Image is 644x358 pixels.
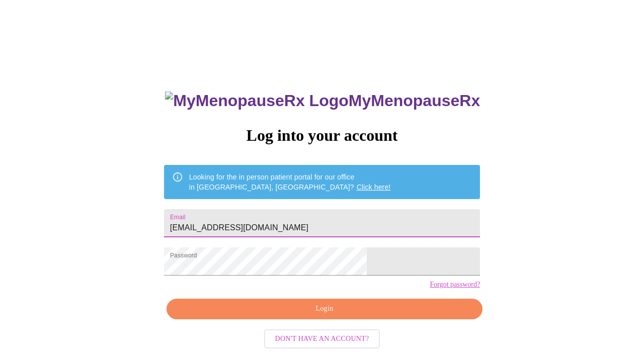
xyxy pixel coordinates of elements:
span: Login [178,303,471,315]
span: Don't have an account? [275,333,369,345]
a: Click here! [357,183,391,191]
button: Login [167,299,482,319]
a: Don't have an account? [262,334,383,342]
h3: Log into your account [164,126,480,145]
div: Looking for the in person patient portal for our office in [GEOGRAPHIC_DATA], [GEOGRAPHIC_DATA]? [189,168,391,196]
h3: MyMenopauseRx [165,92,480,110]
button: Don't have an account? [264,329,380,349]
img: MyMenopauseRx Logo [165,92,348,110]
a: Forgot password? [430,281,480,289]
